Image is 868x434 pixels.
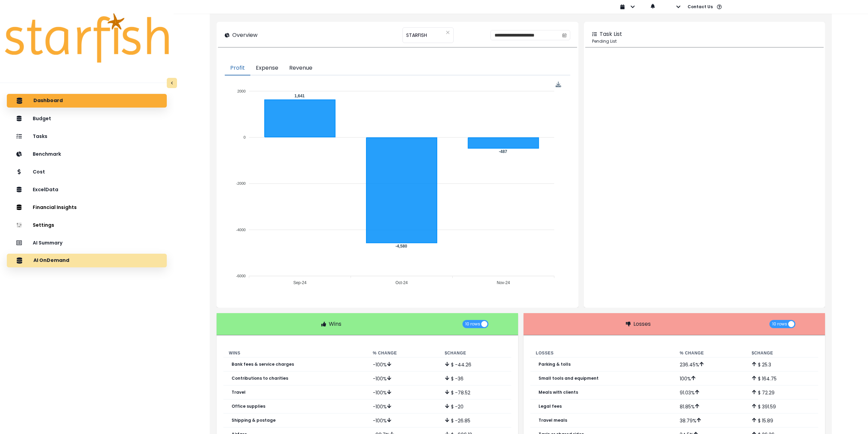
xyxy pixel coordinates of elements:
p: Meals with clients [539,390,578,395]
td: $ -20 [439,400,511,414]
p: Travel [232,390,246,395]
td: 100 % [674,372,746,386]
th: $ Change [746,349,818,358]
td: 236.45 % [674,358,746,372]
p: Wins [329,320,341,328]
button: Clear [446,29,450,36]
tspan: Nov-24 [497,281,510,285]
p: Travel meals [539,418,567,423]
td: -100 % [367,400,439,414]
p: Contributions to charities [232,376,288,381]
tspan: -6000 [236,274,246,278]
button: AI OnDemand [7,254,167,267]
div: Menu [556,82,561,87]
tspan: -4000 [236,228,246,232]
p: Shipping & postage [232,418,276,423]
td: -100 % [367,372,439,386]
p: Office supplies [232,404,265,409]
td: $ 72.29 [746,386,818,400]
td: $ 164.75 [746,372,818,386]
button: Expense [250,61,284,75]
td: $ 391.59 [746,400,818,414]
p: Small tools and equipment [539,376,599,381]
tspan: 2000 [237,89,246,93]
span: 10 rows [772,320,787,328]
th: % Change [367,349,439,358]
td: 81.85 % [674,400,746,414]
p: Pending List [592,38,817,44]
button: Dashboard [7,94,167,108]
p: Bank fees & service charges [232,362,294,367]
button: Cost [7,165,167,179]
th: % Change [674,349,746,358]
th: Wins [223,349,367,358]
span: 10 rows [465,320,480,328]
td: $ -26.85 [439,414,511,428]
p: AI Summary [33,240,62,246]
span: STARFISH [406,28,427,42]
tspan: -2000 [236,181,246,185]
button: Tasks [7,129,167,143]
p: Tasks [33,134,47,139]
button: ExcelData [7,183,167,196]
p: Budget [33,116,51,122]
button: Revenue [284,61,318,75]
p: Overview [232,31,258,39]
th: Losses [530,349,674,358]
td: $ -36 [439,372,511,386]
p: AI OnDemand [33,257,69,264]
td: $ 25.3 [746,358,818,372]
tspan: Oct-24 [396,281,408,285]
img: Download Profit [556,82,561,87]
button: Profit [225,61,250,75]
td: -100 % [367,414,439,428]
svg: calendar [562,33,567,38]
p: Parking & tolls [539,362,571,367]
svg: close [446,30,450,34]
button: Settings [7,218,167,232]
td: $ -44.26 [439,358,511,372]
td: 38.79 % [674,414,746,428]
p: Task List [600,30,622,38]
td: -100 % [367,386,439,400]
p: Benchmark [33,151,61,157]
p: Legal fees [539,404,562,409]
td: $ -78.52 [439,386,511,400]
p: Cost [33,169,45,175]
button: Benchmark [7,147,167,161]
p: Dashboard [33,98,63,104]
td: $ 15.89 [746,414,818,428]
p: Losses [633,320,651,328]
tspan: 0 [244,135,246,139]
button: Financial Insights [7,200,167,214]
td: -100 % [367,358,439,372]
p: ExcelData [33,187,58,193]
button: AI Summary [7,236,167,250]
td: 91.03 % [674,386,746,400]
button: Budget [7,112,167,125]
tspan: Sep-24 [293,281,307,285]
th: $ Change [439,349,511,358]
